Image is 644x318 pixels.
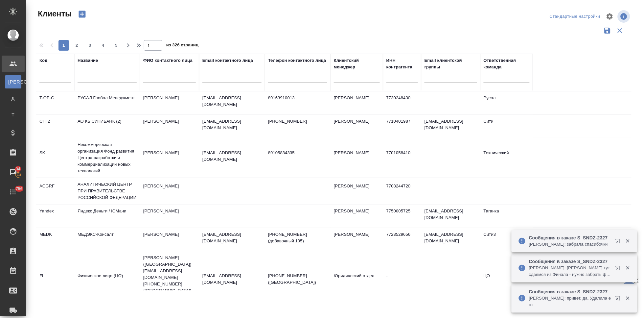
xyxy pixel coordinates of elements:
[140,115,199,138] td: [PERSON_NAME]
[140,228,199,251] td: [PERSON_NAME]
[140,180,199,203] td: [PERSON_NAME]
[480,91,533,114] td: Русал
[8,95,18,102] span: Д
[85,42,95,49] span: 3
[425,57,477,70] div: Email клиентской группы
[202,273,262,286] p: [EMAIL_ADDRESS][DOMAIN_NAME]
[85,40,95,51] button: 3
[36,9,72,19] span: Клиенты
[74,269,140,292] td: Физическое лицо (ЦО)
[268,57,326,64] div: Телефон контактного лица
[74,228,140,251] td: МЕДЭКС-Консалт
[8,79,18,85] span: [PERSON_NAME]
[74,91,140,114] td: РУСАЛ Глобал Менеджмент
[529,241,611,248] p: [PERSON_NAME]: забрала спасибочки
[2,164,25,181] a: 34
[5,75,21,88] a: [PERSON_NAME]
[383,91,421,114] td: 7730248430
[74,9,90,20] button: Создать
[618,10,632,23] span: Посмотреть информацию
[383,205,421,228] td: 7750005725
[36,91,74,114] td: T-OP-C
[331,91,383,114] td: [PERSON_NAME]
[143,57,193,64] div: ФИО контактного лица
[111,42,122,49] span: 5
[529,288,611,295] p: Сообщения в заказе S_SNDZ-2327
[480,205,533,228] td: Таганка
[611,292,627,307] button: Открыть в новой вкладке
[611,261,627,277] button: Открыть в новой вкладке
[72,42,82,49] span: 2
[74,205,140,228] td: Яндекс Деньги / ЮМани
[36,228,74,251] td: MEDK
[78,57,98,64] div: Название
[98,40,108,51] button: 4
[331,205,383,228] td: [PERSON_NAME]
[621,265,634,271] button: Закрыть
[140,205,199,228] td: [PERSON_NAME]
[621,295,634,301] button: Закрыть
[5,92,21,105] a: Д
[72,40,82,51] button: 2
[98,42,108,49] span: 4
[166,41,198,51] span: из 326 страниц
[386,57,418,70] div: ИНН контрагента
[36,205,74,228] td: Yandex
[602,9,618,24] span: Настроить таблицу
[484,57,530,70] div: Ответственная команда
[5,108,21,121] a: Т
[529,295,611,308] p: [PERSON_NAME]: привет, да. Удалила его
[140,91,199,114] td: [PERSON_NAME]
[202,57,253,64] div: Email контактного лица
[74,138,140,178] td: Некоммерческая организация Фонд развития Центра разработки и коммерциализации новых технологий
[74,178,140,204] td: АНАЛИТИЧЕСКИЙ ЦЕНТР ПРИ ПРАВИТЕЛЬСТВЕ РОССИЙСКОЙ ФЕДЕРАЦИИ
[268,231,327,244] p: [PHONE_NUMBER] (добавочный 105)
[36,115,74,138] td: CITI2
[480,269,533,292] td: ЦО
[611,234,627,250] button: Открыть в новой вкладке
[268,118,327,125] p: [PHONE_NUMBER]
[39,57,47,64] div: Код
[36,269,74,292] td: FL
[202,118,262,131] p: [EMAIL_ADDRESS][DOMAIN_NAME]
[529,265,611,278] p: [PERSON_NAME]: [PERSON_NAME] тут сдаемся из Финала - нужно забрать файлы из папок "03_10" и "06_1...
[383,180,421,203] td: 7708244720
[74,115,140,138] td: АО КБ СИТИБАНК (2)
[140,146,199,169] td: [PERSON_NAME]
[331,269,383,292] td: Юридический отдел
[614,24,626,37] button: Сбросить фильтры
[202,150,262,163] p: [EMAIL_ADDRESS][DOMAIN_NAME]
[268,95,327,101] p: 89163910013
[548,12,602,22] div: split button
[529,258,611,265] p: Сообщения в заказе S_SNDZ-2327
[331,180,383,203] td: [PERSON_NAME]
[36,180,74,203] td: ACGRF
[268,273,327,286] p: [PHONE_NUMBER] ([GEOGRAPHIC_DATA])
[2,184,25,200] a: 756
[331,228,383,251] td: [PERSON_NAME]
[480,146,533,169] td: Технический
[383,269,421,292] td: -
[331,146,383,169] td: [PERSON_NAME]
[202,231,262,244] p: [EMAIL_ADDRESS][DOMAIN_NAME]
[331,115,383,138] td: [PERSON_NAME]
[8,111,18,118] span: Т
[36,146,74,169] td: SK
[421,228,480,251] td: [EMAIL_ADDRESS][DOMAIN_NAME]
[383,228,421,251] td: 7723529656
[12,166,24,172] span: 34
[529,234,611,241] p: Сообщения в заказе S_SNDZ-2327
[621,238,634,244] button: Закрыть
[268,150,327,156] p: 89105834335
[383,115,421,138] td: 7710401987
[421,115,480,138] td: [EMAIL_ADDRESS][DOMAIN_NAME]
[421,205,480,228] td: [EMAIL_ADDRESS][DOMAIN_NAME]
[480,228,533,251] td: Сити3
[140,251,199,310] td: [PERSON_NAME] ([GEOGRAPHIC_DATA]) [EMAIL_ADDRESS][DOMAIN_NAME] [PHONE_NUMBER] ([GEOGRAPHIC_DATA])...
[480,115,533,138] td: Сити
[601,24,614,37] button: Сохранить фильтры
[202,95,262,108] p: [EMAIL_ADDRESS][DOMAIN_NAME]
[383,146,421,169] td: 7701058410
[111,40,122,51] button: 5
[334,57,380,70] div: Клиентский менеджер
